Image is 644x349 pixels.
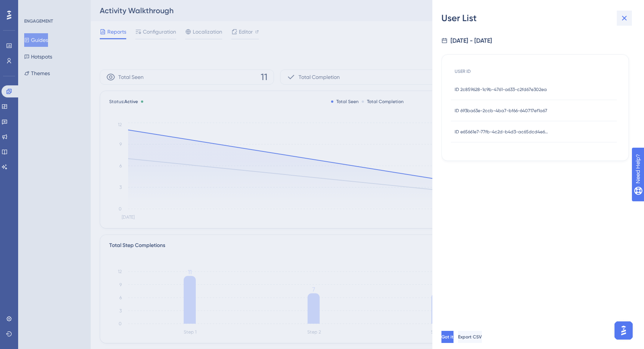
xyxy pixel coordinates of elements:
[612,319,635,342] iframe: UserGuiding AI Assistant Launcher
[455,68,471,74] span: USER ID
[18,2,47,11] span: Need Help?
[458,331,482,343] button: Export CSV
[450,36,492,45] div: [DATE] - [DATE]
[441,12,635,24] div: User List
[458,334,482,340] span: Export CSV
[455,129,549,135] span: ID e65661e7-77fb-4c2d-b4d3-ac65dcd4e678
[455,86,547,93] span: ID 2c859628-1c9b-4761-a633-c2fd67e302ea
[455,108,547,114] span: ID 693ba63e-2ccb-4ba7-bf66-640717ef1a67
[441,331,454,343] button: Got it
[441,334,454,340] span: Got it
